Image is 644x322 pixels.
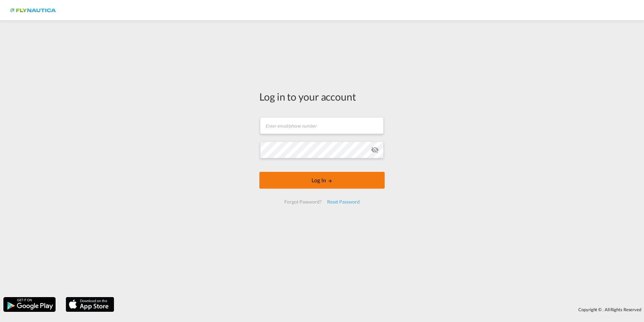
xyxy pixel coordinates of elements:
div: Reset Password [324,196,362,208]
div: Log in to your account [259,89,385,104]
input: Enter email/phone number [260,117,384,134]
img: dbeec6a0202a11f0ab01a7e422f9ff92.png [10,3,56,18]
img: apple.png [65,296,115,313]
button: LOGIN [259,172,385,189]
div: Copyright © . All Rights Reserved [118,304,644,315]
md-icon: icon-eye-off [371,146,379,154]
div: Forgot Password? [282,196,324,208]
img: google.png [3,296,56,313]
